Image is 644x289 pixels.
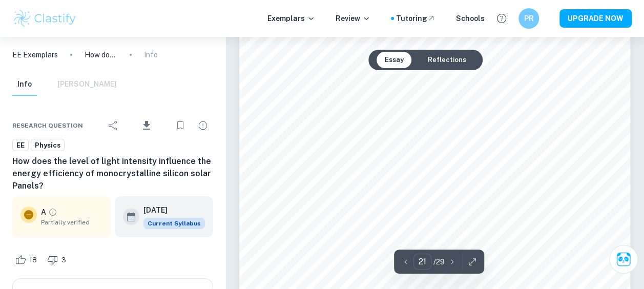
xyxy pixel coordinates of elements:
div: This exemplar is based on the current syllabus. Feel free to refer to it for inspiration/ideas wh... [143,218,205,229]
div: Report issue [193,115,213,136]
a: EE [12,139,29,152]
p: / 29 [433,256,445,267]
h6: How does the level of light intensity influence the energy efficiency of monocrystalline silicon ... [12,155,213,192]
div: Download [126,112,168,139]
p: How does the level of light intensity influence the energy efficiency of monocrystalline silicon ... [85,49,117,60]
img: Clastify logo [12,8,77,29]
p: Review [336,13,370,24]
button: PR [518,8,539,29]
a: Tutoring [396,13,435,24]
span: Physics [31,140,64,151]
span: Partially verified [41,218,102,227]
div: Like [12,252,43,268]
p: Exemplars [267,13,315,24]
span: 18 [24,255,43,265]
span: Current Syllabus [143,218,205,229]
a: Physics [31,139,65,152]
p: A [41,207,46,218]
div: Share [103,115,123,136]
a: Schools [456,13,485,24]
h6: PR [523,13,535,24]
p: Info [144,49,158,60]
button: UPGRADE NOW [559,9,632,28]
button: Reflections [420,52,474,68]
h6: [DATE] [143,204,197,216]
a: EE Exemplars [12,49,58,60]
a: Grade partially verified [48,208,57,217]
button: Essay [377,52,412,68]
button: Ask Clai [609,245,638,274]
span: 3 [56,255,72,265]
button: Info [12,73,37,96]
div: Dislike [45,252,72,268]
span: Research question [12,121,83,130]
div: Bookmark [170,115,191,136]
span: EE [13,140,28,151]
button: Help and Feedback [493,10,510,27]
